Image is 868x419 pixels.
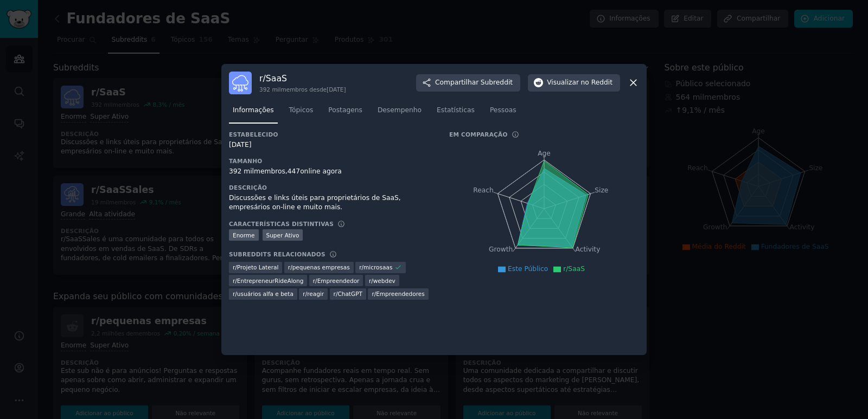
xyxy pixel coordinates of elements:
tspan: Reach [473,186,494,194]
tspan: Age [538,150,551,157]
tspan: Growth [489,246,513,253]
font: pequenas empresas [292,264,350,270]
font: Postagens [328,106,362,114]
font: usuários alfa e beta [237,291,293,297]
font: Informações [233,106,274,114]
font: r/ [313,278,317,284]
font: 447 [288,167,300,175]
font: online agora [300,167,342,175]
font: r/ [359,264,363,270]
font: Compartilhar [435,79,478,86]
font: r/ [369,278,373,284]
font: [DATE] [327,86,346,93]
a: Postagens [324,102,366,124]
font: r/SaaS [563,265,585,273]
font: Em comparação [449,131,508,138]
button: CompartilharSubreddit [416,74,520,92]
font: r/ [259,73,266,83]
button: Visualizarno Reddit [528,74,620,92]
font: no Reddit [581,79,612,86]
font: Tópicos [289,106,314,114]
font: EntrepreneurRideAlong [237,278,303,284]
font: microsaas [363,264,392,270]
font: Visualizar [547,79,579,86]
font: Projeto Lateral [237,264,278,270]
font: r/ [233,291,237,297]
font: Subreddits relacionados [229,251,325,257]
a: Desempenho [374,102,425,124]
font: Características distintivas [229,221,334,227]
font: r/ [233,278,237,284]
font: Super Ativo [266,232,299,238]
font: Pessoas [490,106,516,114]
font: r/ [303,291,307,297]
a: Tópicos [285,102,317,124]
font: Estabelecido [229,131,278,138]
font: Estatísticas [437,106,475,114]
font: SaaS [266,73,287,83]
a: Estatísticas [433,102,478,124]
font: [DATE] [229,141,251,149]
font: r/ [288,264,292,270]
tspan: Activity [576,246,601,253]
font: r/ [233,264,237,270]
font: Enorme [233,232,255,238]
a: Pessoas [486,102,520,124]
font: membros desde [280,86,327,93]
font: ChatGPT [337,291,362,297]
font: Empreendedores [376,291,424,297]
font: Descrição [229,184,267,191]
tspan: Size [595,186,608,194]
img: SaaS [229,72,252,94]
font: Este Público [508,265,548,273]
font: Subreddit [481,79,513,86]
font: Discussões e links úteis para proprietários de SaaS, empresários on-line e muito mais. [229,194,401,211]
font: r/ [334,291,338,297]
font: reagir [307,291,324,297]
a: Informações [229,102,278,124]
font: Empreendedor [317,278,360,284]
font: r/ [372,291,376,297]
font: 392 mil [229,167,254,175]
font: 392 mil [259,86,280,93]
font: webdev [373,278,395,284]
font: Desempenho [378,106,422,114]
font: Tamanho [229,158,262,164]
font: membros, [254,167,288,175]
